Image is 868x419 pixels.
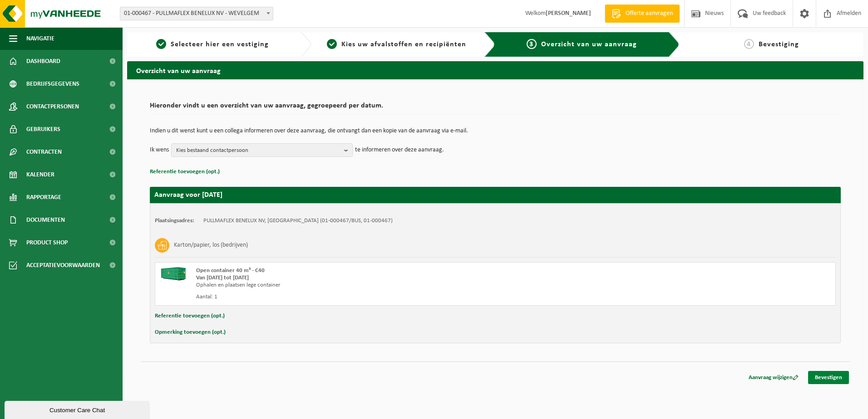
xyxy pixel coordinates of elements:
span: Bedrijfsgegevens [26,73,79,95]
a: 1Selecteer hier een vestiging [132,39,293,50]
span: 1 [156,39,166,49]
button: Referentie toevoegen (opt.) [155,310,225,322]
span: 2 [327,39,337,49]
span: Dashboard [26,50,60,73]
div: Aantal: 1 [196,293,532,301]
a: Aanvraag wijzigen [742,371,805,384]
a: 2Kies uw afvalstoffen en recipiënten [316,39,478,50]
span: Kies bestaand contactpersoon [176,144,340,157]
span: Contracten [26,141,62,163]
p: Ik wens [150,143,169,157]
span: Rapportage [26,186,61,209]
button: Opmerking toevoegen (opt.) [155,326,226,338]
h3: Karton/papier, los (bedrijven) [174,238,248,253]
button: Kies bestaand contactpersoon [171,143,353,157]
span: Contactpersonen [26,95,79,118]
span: 3 [527,39,537,49]
strong: Van [DATE] tot [DATE] [196,275,249,281]
span: Product Shop [26,231,68,254]
span: 4 [744,39,754,49]
h2: Overzicht van uw aanvraag [127,61,863,79]
span: Overzicht van uw aanvraag [541,41,637,48]
span: Offerte aanvragen [623,9,675,18]
button: Referentie toevoegen (opt.) [150,166,220,178]
h2: Hieronder vindt u een overzicht van uw aanvraag, gegroepeerd per datum. [150,102,841,114]
span: Kalender [26,163,54,186]
strong: Aanvraag voor [DATE] [154,191,222,199]
span: Documenten [26,209,65,231]
strong: Plaatsingsadres: [155,218,194,224]
span: Kies uw afvalstoffen en recipiënten [341,41,466,48]
span: 01-000467 - PULLMAFLEX BENELUX NV - WEVELGEM [120,7,273,20]
iframe: chat widget [5,399,152,419]
strong: [PERSON_NAME] [546,10,591,17]
p: te informeren over deze aanvraag. [355,143,444,157]
a: Bevestigen [808,371,849,384]
td: PULLMAFLEX BENELUX NV, [GEOGRAPHIC_DATA] (01-000467/BUS, 01-000467) [203,217,393,224]
span: 01-000467 - PULLMAFLEX BENELUX NV - WEVELGEM [120,7,273,20]
span: Navigatie [26,27,54,50]
span: Gebruikers [26,118,60,141]
img: HK-XC-40-GN-00.png [160,267,187,281]
span: Acceptatievoorwaarden [26,254,100,277]
span: Selecteer hier een vestiging [171,41,269,48]
span: Bevestiging [759,41,799,48]
p: Indien u dit wenst kunt u een collega informeren over deze aanvraag, die ontvangt dan een kopie v... [150,128,841,134]
a: Offerte aanvragen [605,5,680,23]
div: Ophalen en plaatsen lege container [196,282,532,289]
span: Open container 40 m³ - C40 [196,268,265,273]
